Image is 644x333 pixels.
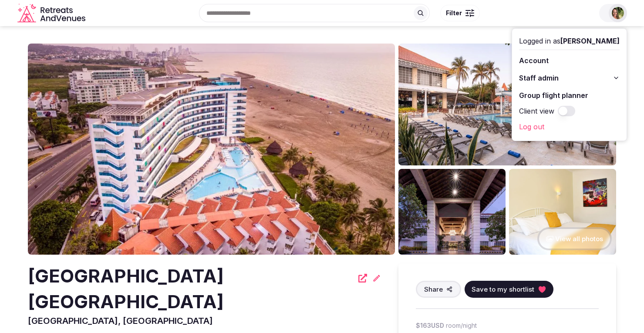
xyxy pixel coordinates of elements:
[472,285,534,294] span: Save to my shortlist
[560,37,620,45] span: [PERSON_NAME]
[519,36,620,46] div: Logged in as
[446,9,462,17] span: Filter
[416,321,444,330] span: $163 USD
[519,88,620,102] a: Group flight planner
[398,169,506,255] img: Venue gallery photo
[424,285,443,294] span: Share
[416,281,461,298] button: Share
[519,73,559,83] span: Staff admin
[28,263,353,315] h2: [GEOGRAPHIC_DATA] [GEOGRAPHIC_DATA]
[537,227,612,250] button: View all photos
[612,7,624,19] img: Shay Tippie
[398,44,616,165] img: Venue gallery photo
[17,3,87,23] a: Visit the homepage
[519,120,620,134] a: Log out
[519,54,620,67] a: Account
[519,71,620,85] button: Staff admin
[440,5,480,21] button: Filter
[465,281,553,298] button: Save to my shortlist
[17,3,87,23] svg: Retreats and Venues company logo
[28,44,395,255] img: Venue cover photo
[509,169,616,255] img: Venue gallery photo
[446,321,477,330] span: room/night
[519,106,554,116] label: Client view
[28,316,213,326] span: [GEOGRAPHIC_DATA], [GEOGRAPHIC_DATA]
